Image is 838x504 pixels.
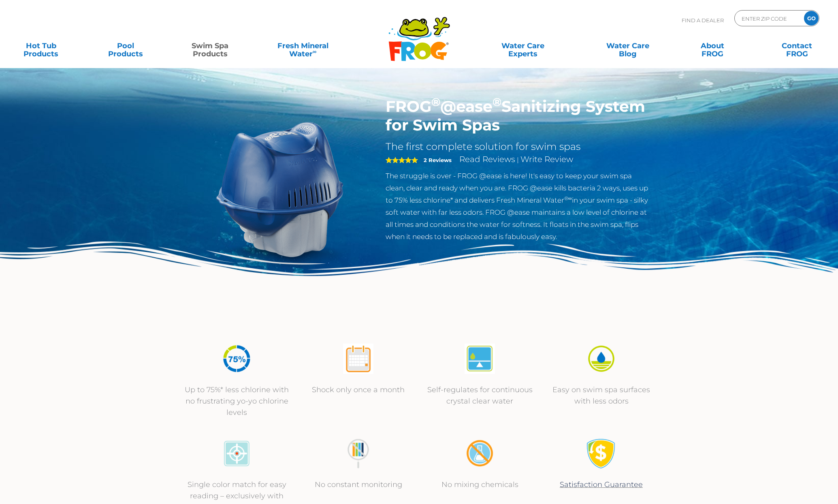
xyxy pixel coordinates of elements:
[564,195,572,201] sup: ®∞
[386,157,418,163] span: 5
[465,344,495,374] img: atease-icon-self-regulates
[93,38,158,54] a: PoolProducts
[682,10,724,30] p: Find A Dealer
[306,384,411,395] p: Shock only once a month
[184,384,290,418] p: Up to 75%* less chlorine with no frustrating yo-yo chlorine levels
[8,38,74,54] a: Hot TubProducts
[465,438,495,469] img: no-mixing1
[549,384,654,407] p: Easy on swim spa surfaces with less odors
[188,97,374,283] img: ss-@ease-hero.png
[386,170,650,243] p: The struggle is over - FROG @ease is here! It's easy to keep your swim spa clean, clear and ready...
[262,38,344,54] a: Fresh MineralWater∞
[804,11,819,26] input: GO
[459,154,515,164] a: Read Reviews
[431,95,440,109] sup: ®
[680,38,745,54] a: AboutFROG
[177,38,243,54] a: Swim SpaProducts
[424,157,452,163] strong: 2 Reviews
[222,438,252,469] img: icon-atease-color-match
[469,38,576,54] a: Water CareExperts
[764,38,830,54] a: ContactFROG
[343,344,373,374] img: atease-icon-shock-once
[586,438,616,469] img: Satisfaction Guarantee Icon
[586,344,616,374] img: icon-atease-easy-on
[520,154,573,164] a: Write Review
[595,38,661,54] a: Water CareBlog
[493,95,501,109] sup: ®
[560,480,643,489] a: Satisfaction Guarantee
[343,438,373,469] img: no-constant-monitoring1
[313,48,317,55] sup: ∞
[741,13,795,24] input: Zip Code Form
[386,97,650,135] h1: FROG @ease Sanitizing System for Swim Spas
[386,141,650,153] h2: The first complete solution for swim spas
[427,479,533,490] p: No mixing chemicals
[427,384,533,407] p: Self-regulates for continuous crystal clear water
[222,344,252,374] img: icon-atease-75percent-less
[517,156,519,164] span: |
[306,479,411,490] p: No constant monitoring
